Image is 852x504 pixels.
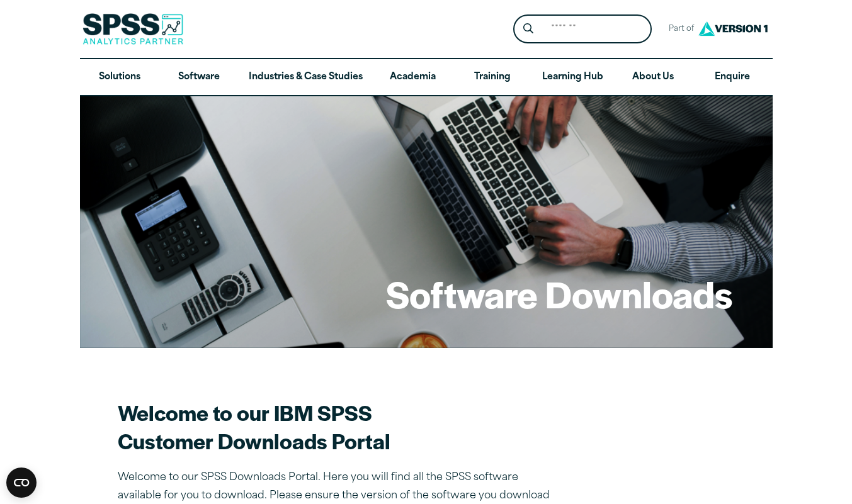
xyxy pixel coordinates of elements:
form: Site Header Search Form [513,14,652,44]
button: Open CMP widget [6,468,37,498]
a: Software [159,59,239,96]
a: Academia [373,59,452,96]
a: Solutions [80,59,159,96]
a: Training [452,59,531,96]
svg: Search magnifying glass icon [523,23,533,34]
h1: Software Downloads [386,269,732,318]
h2: Welcome to our IBM SPSS Customer Downloads Portal [118,398,559,455]
img: SPSS Analytics Partner [82,13,183,45]
span: Part of [662,20,695,38]
img: Version1 Logo [695,17,771,40]
nav: Desktop version of site main menu [80,59,773,96]
button: Search magnifying glass icon [516,18,540,41]
a: Enquire [693,59,772,96]
a: About Us [613,59,693,96]
a: Learning Hub [532,59,613,96]
a: Industries & Case Studies [239,59,373,96]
